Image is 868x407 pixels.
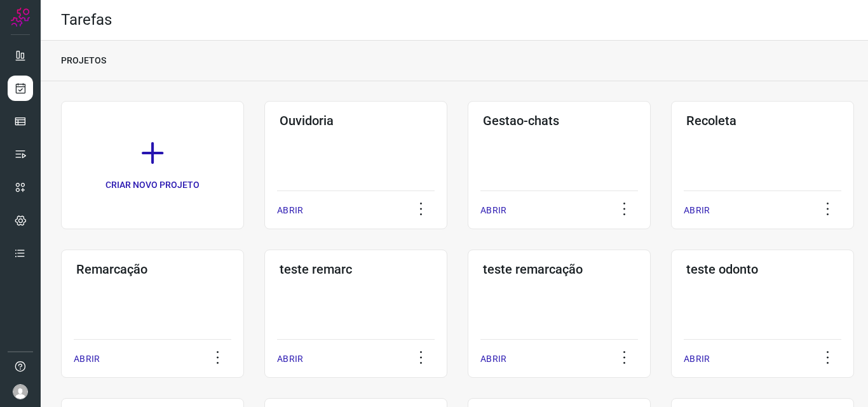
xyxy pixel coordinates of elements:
[277,352,303,366] p: ABRIR
[483,262,635,277] h3: teste remarcação
[105,178,200,192] p: CRIAR NOVO PROJETO
[280,113,432,128] h3: Ouvidoria
[280,262,432,277] h3: teste remarc
[61,54,106,67] p: PROJETOS
[686,262,839,277] h3: teste odonto
[11,8,30,27] img: Logo
[61,11,112,29] h2: Tarefas
[480,352,506,366] p: ABRIR
[76,262,229,277] h3: Remarcação
[483,113,635,128] h3: Gestao-chats
[684,352,710,366] p: ABRIR
[13,384,28,399] img: avatar-user-boy.jpg
[480,204,506,217] p: ABRIR
[684,204,710,217] p: ABRIR
[277,204,303,217] p: ABRIR
[686,113,839,128] h3: Recoleta
[74,352,100,366] p: ABRIR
